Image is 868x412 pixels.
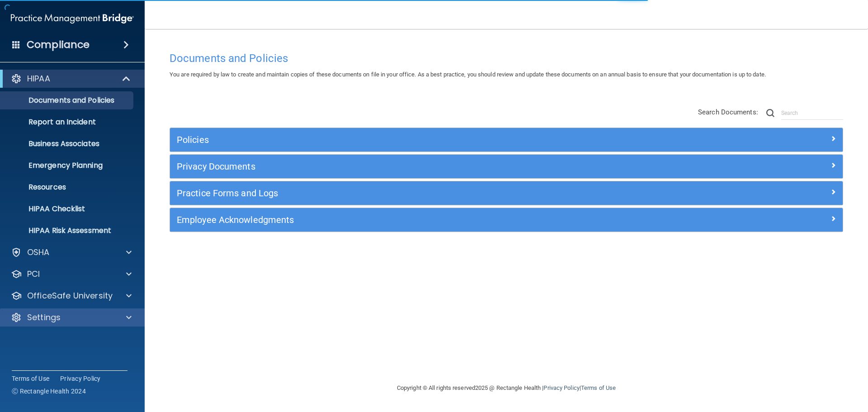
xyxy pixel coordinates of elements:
h5: Privacy Documents [177,161,668,171]
a: Terms of Use [12,374,49,383]
span: Search Documents: [698,108,758,116]
p: Resources [6,183,129,192]
a: Privacy Policy [543,384,579,391]
a: Terms of Use [581,384,616,391]
a: Privacy Policy [60,374,101,383]
h5: Policies [177,135,668,145]
p: HIPAA [27,73,50,84]
p: Documents and Policies [6,96,129,105]
a: HIPAA [11,73,131,84]
a: Policies [177,133,836,147]
p: OfficeSafe University [27,290,113,301]
p: Business Associates [6,139,129,148]
h4: Compliance [27,38,90,51]
h4: Documents and Policies [170,52,843,64]
iframe: Drift Widget Chat Controller [712,348,857,384]
p: Settings [27,312,61,323]
p: Report an Incident [6,118,129,127]
img: ic-search.3b580494.png [766,109,774,117]
span: You are required by law to create and maintain copies of these documents on file in your office. ... [170,71,766,78]
p: PCI [27,269,40,279]
a: OfficeSafe University [11,290,132,301]
a: Privacy Documents [177,159,836,174]
h5: Employee Acknowledgments [177,215,668,225]
span: Ⓒ Rectangle Health 2024 [12,387,86,396]
a: PCI [11,269,132,279]
a: OSHA [11,247,132,258]
div: Copyright © All rights reserved 2025 @ Rectangle Health | | [341,374,671,403]
p: HIPAA Checklist [6,204,129,213]
p: HIPAA Risk Assessment [6,226,129,235]
p: OSHA [27,247,50,258]
h5: Practice Forms and Logs [177,188,668,198]
p: Emergency Planning [6,161,129,170]
a: Employee Acknowledgments [177,213,836,227]
a: Settings [11,312,132,323]
img: PMB logo [11,9,134,28]
input: Search [781,106,843,120]
a: Practice Forms and Logs [177,186,836,200]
